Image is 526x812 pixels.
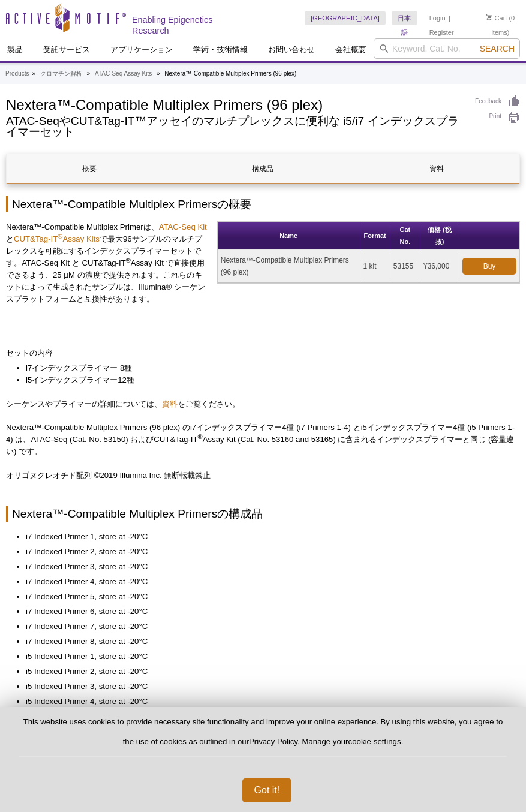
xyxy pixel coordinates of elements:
a: 受託サービス [36,38,97,61]
h2: Nextera™-Compatible Multiplex Primersの概要 [6,196,520,212]
td: 1 kit [360,250,390,283]
sup: ® [126,257,131,264]
input: Keyword, Cat. No. [374,38,520,59]
th: Cat No. [390,222,420,250]
a: 概要 [7,154,172,183]
li: Nextera™-Compatible Multiplex Primers (96 plex) [164,70,296,77]
p: Nextera™-Compatible Multiplex Primerは、 と で最大96サンプルのマルチプレックスを可能にするインデックスプライマーセットです。ATAC-Seq Kit と ... [6,221,208,305]
h2: Enabling Epigenetics Research [132,14,228,36]
p: シーケンスやプライマーの詳細については、 をご覧ください。 [6,398,520,410]
a: お問い合わせ [261,38,322,61]
li: i5インデックスプライマー12種 [26,374,508,386]
li: i7 Indexed Primer 4, store at -20°C [26,576,508,588]
button: Got it! [242,778,292,802]
a: 資料 [354,154,519,183]
button: Search [476,43,518,54]
a: Register [429,28,454,37]
th: 価格 (税抜) [420,222,459,250]
th: Name [218,222,360,250]
li: i7 Indexed Primer 2, store at -20°C [26,546,508,558]
a: Cart [486,14,507,22]
a: Print [475,111,520,124]
td: Nextera™-Compatible Multiplex Primers (96 plex) [218,250,360,283]
a: Privacy Policy [249,737,297,746]
a: 学術・技術情報 [186,38,255,61]
a: ATAC-Seq Assay Kits [95,68,152,79]
li: i5 Indexed Primer 4, store at -20°C [26,696,508,708]
li: i5 Indexed Primer 2, store at -20°C [26,666,508,678]
li: | [449,11,450,25]
li: i7 Indexed Primer 8, store at -20°C [26,636,508,648]
img: Your Cart [486,14,492,20]
sup: ® [198,433,203,440]
a: 会社概要 [328,38,374,61]
a: Buy [462,258,516,275]
p: This website uses cookies to provide necessary site functionality and improve your online experie... [19,717,507,757]
a: 日本語 [392,11,417,25]
a: Feedback [475,95,520,108]
a: 構成品 [181,154,345,183]
p: オリゴヌクレオチド配列 ©2019 Illumina Inc. 無断転載禁止 [6,470,520,482]
a: CUT&Tag-IT®Assay Kits [14,234,100,243]
a: Products [5,68,29,79]
td: 53155 [390,250,420,283]
li: » [157,70,160,77]
a: [GEOGRAPHIC_DATA] [305,11,386,25]
li: i7インデックスプライマー 8種 [26,362,508,374]
th: Format [360,222,390,250]
li: i5 Indexed Primer 3, store at -20°C [26,681,508,693]
li: i7 Indexed Primer 7, store at -20°C [26,621,508,633]
li: i5 Indexed Primer 1, store at -20°C [26,651,508,663]
a: 資料 [162,399,178,408]
li: i7 Indexed Primer 5, store at -20°C [26,591,508,603]
li: i7 Indexed Primer 1, store at -20°C [26,531,508,543]
a: クロマチン解析 [40,68,82,79]
span: Search [480,44,515,53]
li: i7 Indexed Primer 3, store at -20°C [26,561,508,573]
a: ATAC-Seq Kit [159,222,207,231]
a: アプリケーション [103,38,180,61]
h2: ATAC-SeqやCUT&Tag-IT™アッセイのマルチプレックスに便利な i5/i7 インデックスプライマーセット [6,116,463,137]
li: i7 Indexed Primer 6, store at -20°C [26,606,508,618]
h2: Nextera™-Compatible Multiplex Primersの構成品 [6,506,520,522]
li: » [87,70,91,77]
h1: Nextera™-Compatible Multiplex Primers (96 plex) [6,95,463,113]
sup: ® [58,233,62,240]
td: ¥36,000 [420,250,459,283]
li: (0 items) [481,11,520,40]
li: » [32,70,35,77]
p: Nextera™-Compatible Multiplex Primers (96 plex) のi7インデックスプライマー4種 (i7 Primers 1-4) とi5インデックスプライマー4... [6,422,520,458]
a: Login [429,14,446,22]
p: セットの内容 [6,347,520,359]
button: cookie settings [348,737,401,746]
